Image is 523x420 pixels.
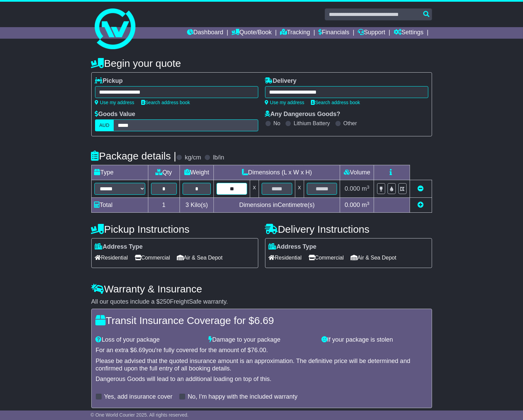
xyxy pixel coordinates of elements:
[185,154,201,161] label: kg/cm
[250,180,259,198] td: x
[345,202,360,208] span: 0.000
[418,185,424,192] a: Remove this item
[269,243,317,251] label: Address Type
[394,27,424,39] a: Settings
[254,315,274,326] span: 6.69
[95,77,123,85] label: Pickup
[95,100,134,105] a: Use my address
[340,165,374,180] td: Volume
[104,393,172,401] label: Yes, add insurance cover
[177,252,223,263] span: Air & Sea Depot
[187,27,223,39] a: Dashboard
[91,298,432,306] div: All our quotes include a $ FreightSafe warranty.
[351,252,396,263] span: Air & Sea Depot
[294,120,330,127] label: Lithium Battery
[343,120,357,127] label: Other
[280,27,310,39] a: Tracking
[148,165,180,180] td: Qty
[295,180,304,198] td: x
[91,58,432,69] h4: Begin your quote
[141,100,190,105] a: Search address book
[95,243,143,251] label: Address Type
[367,201,370,206] sup: 3
[135,252,170,263] span: Commercial
[213,154,224,161] label: lb/in
[160,298,170,305] span: 250
[358,27,385,39] a: Support
[91,224,258,235] h4: Pickup Instructions
[311,100,360,105] a: Search address book
[367,185,370,190] sup: 3
[91,165,148,180] td: Type
[214,198,340,213] td: Dimensions in Centimetre(s)
[345,185,360,192] span: 0.000
[265,77,297,85] label: Delivery
[91,412,189,418] span: © One World Courier 2025. All rights reserved.
[362,202,370,208] span: m
[251,347,266,354] span: 76.00
[205,336,318,344] div: Damage to your package
[96,358,428,372] div: Please be advised that the quoted insurance amount is an approximation. The definitive price will...
[96,376,428,383] div: Dangerous Goods will lead to an additional loading on top of this.
[269,252,302,263] span: Residential
[214,165,340,180] td: Dimensions (L x W x H)
[96,315,428,326] h4: Transit Insurance Coverage for $
[180,165,214,180] td: Weight
[265,224,432,235] h4: Delivery Instructions
[309,252,344,263] span: Commercial
[231,27,272,39] a: Quote/Book
[318,336,431,344] div: If your package is stolen
[265,111,340,118] label: Any Dangerous Goods?
[91,283,432,294] h4: Warranty & Insurance
[96,347,428,354] div: For an extra $ you're fully covered for the amount of $ .
[95,119,114,131] label: AUD
[95,252,128,263] span: Residential
[185,202,189,208] span: 3
[318,27,349,39] a: Financials
[274,120,280,127] label: No
[91,150,176,161] h4: Package details |
[91,198,148,213] td: Total
[180,198,214,213] td: Kilo(s)
[134,347,146,354] span: 6.69
[95,111,135,118] label: Goods Value
[92,336,205,344] div: Loss of your package
[362,185,370,192] span: m
[418,202,424,208] a: Add new item
[148,198,180,213] td: 1
[265,100,304,105] a: Use my address
[188,393,298,401] label: No, I'm happy with the included warranty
